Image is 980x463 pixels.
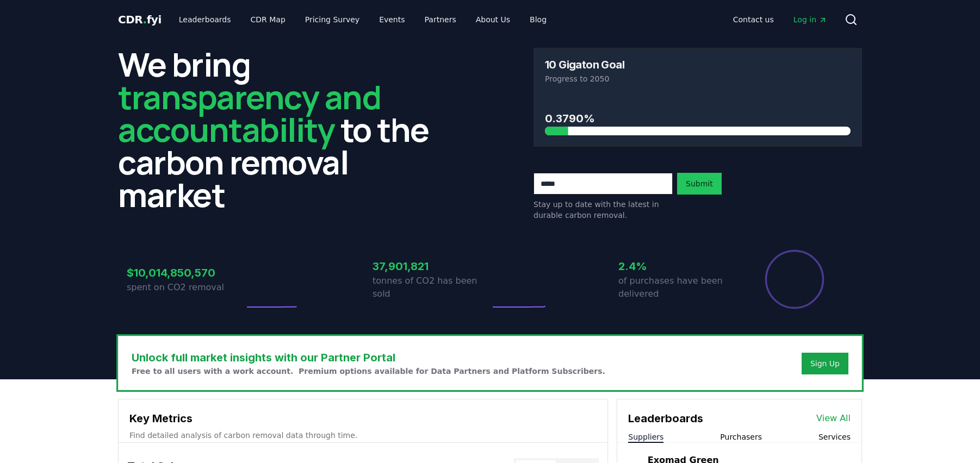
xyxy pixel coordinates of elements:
a: CDR.fyi [118,12,162,27]
span: Log in [793,14,827,25]
a: Log in [785,10,836,29]
span: . [143,13,147,26]
a: Sign Up [810,358,840,369]
p: tonnes of CO2 has been sold [373,274,490,301]
a: Blog [521,10,555,29]
h3: 10 Gigaton Goal [545,59,624,70]
p: Progress to 2050 [545,73,851,84]
p: spent on CO2 removal [127,281,244,294]
button: Submit [677,173,722,195]
a: Events [370,10,413,29]
div: Percentage of sales delivered [764,249,825,310]
a: Partners [416,10,465,29]
p: of purchases have been delivered [618,274,736,301]
p: Stay up to date with the latest in durable carbon removal. [534,199,673,221]
h3: Unlock full market insights with our Partner Portal [132,349,605,366]
span: CDR fyi [118,13,162,26]
button: Purchasers [720,431,762,442]
button: Suppliers [628,431,663,442]
h2: We bring to the carbon removal market [118,48,446,211]
a: About Us [467,10,519,29]
h3: Leaderboards [628,410,703,427]
button: Sign Up [802,353,848,374]
h3: 37,901,821 [373,258,490,274]
a: Leaderboards [170,10,240,29]
a: CDR Map [242,10,294,29]
p: Find detailed analysis of carbon removal data through time. [129,430,597,441]
span: transparency and accountability [118,74,381,152]
nav: Main [724,10,836,29]
p: Free to all users with a work account. Premium options available for Data Partners and Platform S... [132,366,605,377]
a: Pricing Survey [296,10,368,29]
nav: Main [170,10,555,29]
h3: 2.4% [618,258,736,274]
a: View All [816,412,851,425]
h3: 0.3790% [545,110,851,127]
button: Services [818,431,851,442]
h3: Key Metrics [129,410,597,427]
h3: $10,014,850,570 [127,265,244,281]
a: Contact us [724,10,783,29]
